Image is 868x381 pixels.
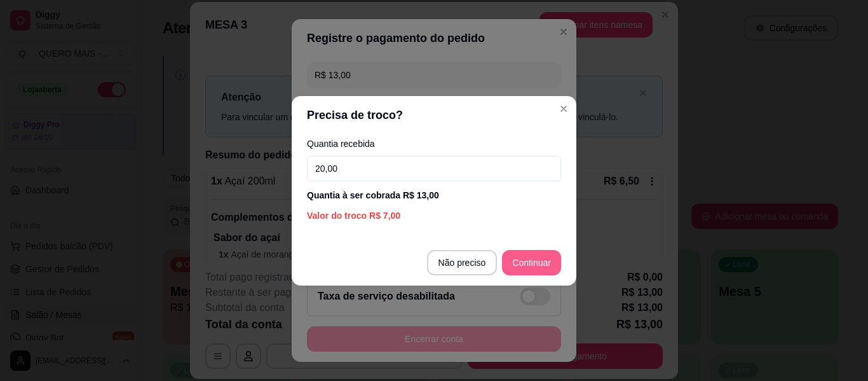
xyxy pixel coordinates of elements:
[307,209,561,222] div: Valor do troco R$ 7,00
[553,99,574,119] button: Close
[292,96,576,134] header: Precisa de troco?
[502,250,561,275] button: Continuar
[307,189,561,202] div: Quantia à ser cobrada R$ 13,00
[307,139,561,148] label: Quantia recebida
[427,250,498,275] button: Não preciso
